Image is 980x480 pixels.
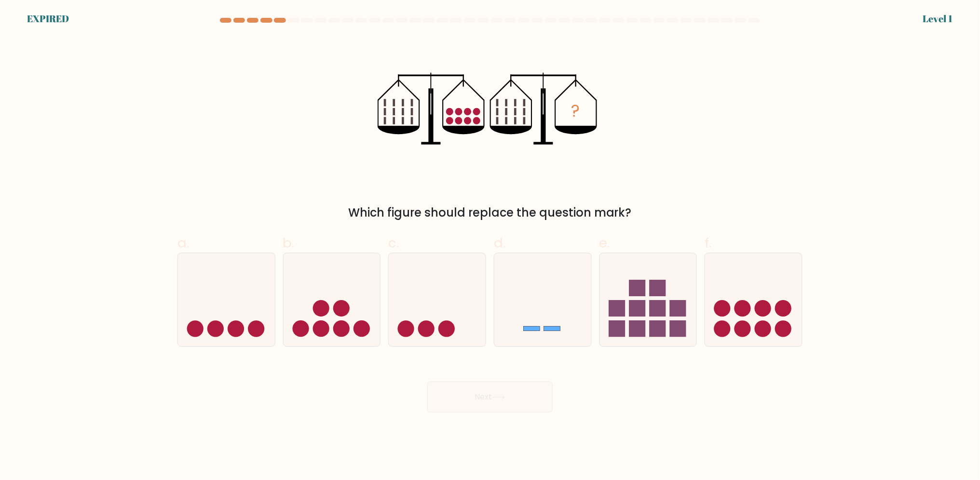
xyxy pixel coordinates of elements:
div: Which figure should replace the question mark? [183,204,797,221]
span: f. [705,233,711,252]
span: c. [388,233,399,252]
div: Level 1 [923,12,953,26]
span: b. [283,233,295,252]
div: EXPIRED [27,12,69,26]
tspan: ? [572,99,580,123]
span: d. [494,233,505,252]
span: e. [599,233,610,252]
span: a. [177,233,189,252]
